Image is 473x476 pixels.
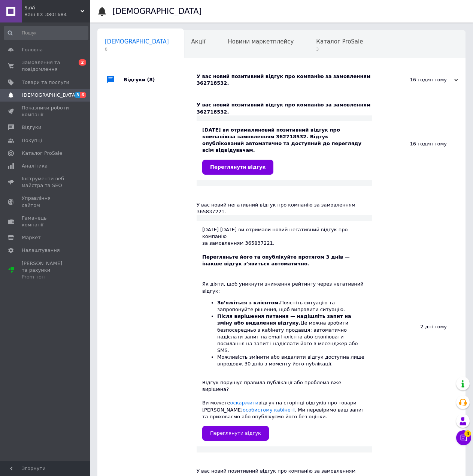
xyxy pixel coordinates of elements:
[22,150,62,157] span: Каталог ProSale
[112,7,202,16] h1: [DEMOGRAPHIC_DATA]
[228,38,294,45] span: Новини маркетплейсу
[22,234,41,241] span: Маркет
[372,194,466,460] div: 2 дні тому
[217,300,280,305] b: Зв’яжіться з клієнтом.
[217,313,366,354] li: Це можна зробити безпосередньо з кабінету продавця: автоматично надіслати запит на email клієнта ...
[217,299,366,313] li: Поясніть ситуацію та запропонуйте рішення, щоб виправити ситуацію.
[202,127,366,175] div: [DATE] ви отримали за замовленням 362718532. Відгук опублікований автоматично та доступний до пер...
[383,76,458,83] div: 16 годин тому
[456,430,471,445] button: Чат з покупцем4
[22,105,69,118] span: Показники роботи компанії
[202,254,350,266] b: Перегляньте його та опублікуйте протягом 3 днів — інакше відгук з’явиться автоматично.
[24,11,90,18] div: Ваш ID: 3801684
[191,38,206,45] span: Акції
[80,92,86,98] span: 6
[22,247,60,254] span: Налаштування
[202,160,273,175] a: Переглянути відгук
[105,38,169,45] span: [DEMOGRAPHIC_DATA]
[202,226,366,441] div: [DATE] [DATE] ви отримали новий негативний відгук про компанію за замовленням 365837221.
[124,66,197,94] div: Відгуки
[147,77,155,82] span: (8)
[197,102,372,115] div: У вас новий позитивний відгук про компанію за замовленням 362718532.
[105,46,169,52] span: 8
[22,274,69,280] div: Prom топ
[243,407,295,413] a: особистому кабінеті
[202,127,340,139] b: новий позитивний відгук про компанію
[22,215,69,228] span: Гаманець компанії
[4,26,88,40] input: Пошук
[210,164,266,170] span: Переглянути відгук
[79,59,86,66] span: 2
[22,92,77,99] span: [DEMOGRAPHIC_DATA]
[22,79,69,86] span: Товари та послуги
[22,195,69,208] span: Управління сайтом
[22,137,42,144] span: Покупці
[316,46,363,52] span: 3
[210,430,261,436] span: Переглянути відгук
[197,73,383,87] div: У вас новий позитивний відгук про компанію за замовленням 362718532.
[202,274,366,420] div: Як діяти, щоб уникнути зниження рейтингу через негативний відгук: Відгук порушує правила публікац...
[464,430,471,437] span: 4
[217,354,366,367] li: Можливість змінити або видалити відгук доступна лише впродовж 30 днів з моменту його публікації.
[372,94,466,193] div: 16 годин тому
[22,59,69,73] span: Замовлення та повідомлення
[75,92,81,98] span: 3
[217,313,351,326] b: Після вирішення питання — надішліть запит на зміну або видалення відгуку.
[316,38,363,45] span: Каталог ProSale
[22,163,48,169] span: Аналітика
[22,46,43,53] span: Головна
[230,400,258,406] a: оскаржити
[22,124,41,131] span: Відгуки
[202,426,269,441] a: Переглянути відгук
[197,202,372,215] div: У вас новий негативний відгук про компанію за замовленням 365837221.
[22,260,69,281] span: [PERSON_NAME] та рахунки
[22,175,69,189] span: Інструменти веб-майстра та SEO
[24,4,81,11] span: SaVi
